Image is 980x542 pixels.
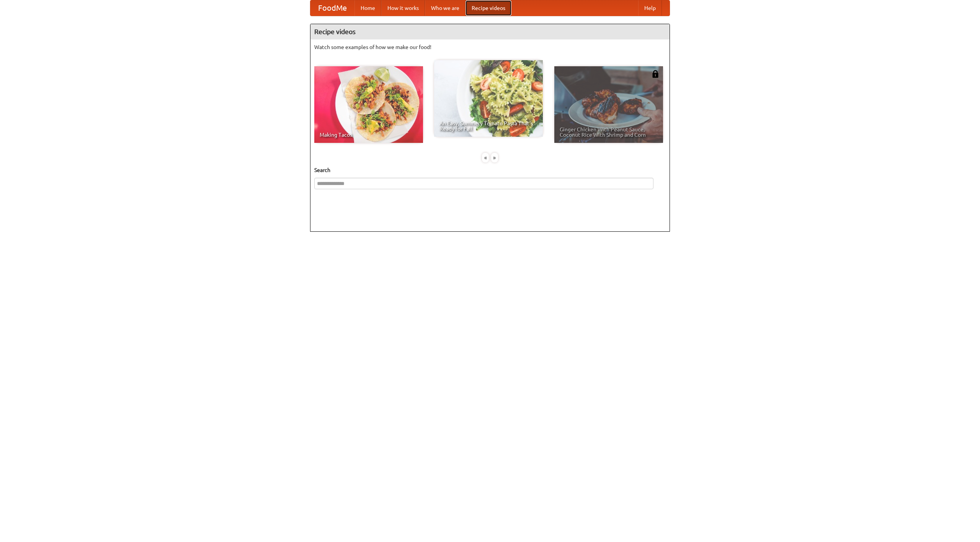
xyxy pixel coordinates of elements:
h4: Recipe videos [310,24,670,39]
span: An Easy, Summery Tomato Pasta That's Ready for Fall [439,121,537,131]
img: 483408.png [652,70,659,78]
p: Watch some examples of how we make our food! [314,43,666,51]
a: How it works [381,0,425,16]
a: FoodMe [310,0,354,16]
a: Home [354,0,381,16]
a: Recipe videos [465,0,511,16]
span: Making Tacos [320,132,418,138]
h5: Search [314,166,666,174]
div: » [491,153,498,162]
a: Who we are [425,0,465,16]
div: « [482,153,489,162]
a: An Easy, Summery Tomato Pasta That's Ready for Fall [434,60,543,137]
a: Making Tacos [314,66,423,143]
a: Help [638,0,662,16]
